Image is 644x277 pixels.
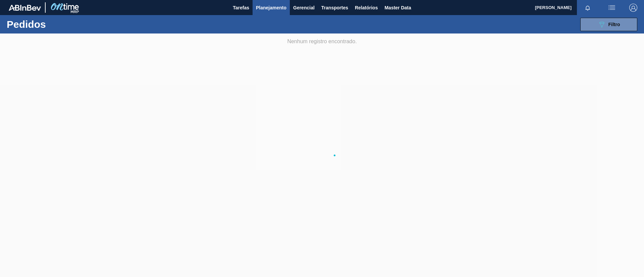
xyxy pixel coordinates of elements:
span: Gerencial [293,4,315,12]
h1: Pedidos [7,20,107,28]
span: Relatórios [355,4,378,12]
span: Tarefas [233,4,249,12]
span: Master Data [384,4,411,12]
button: Filtro [580,18,637,31]
span: Filtro [608,22,620,27]
img: userActions [608,4,616,12]
span: Planejamento [256,4,286,12]
button: Notificações [577,3,598,12]
img: TNhmsLtSVTkK8tSr43FrP2fwEKptu5GPRR3wAAAABJRU5ErkJggg== [9,5,41,11]
img: Logout [629,4,637,12]
span: Transportes [321,4,348,12]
